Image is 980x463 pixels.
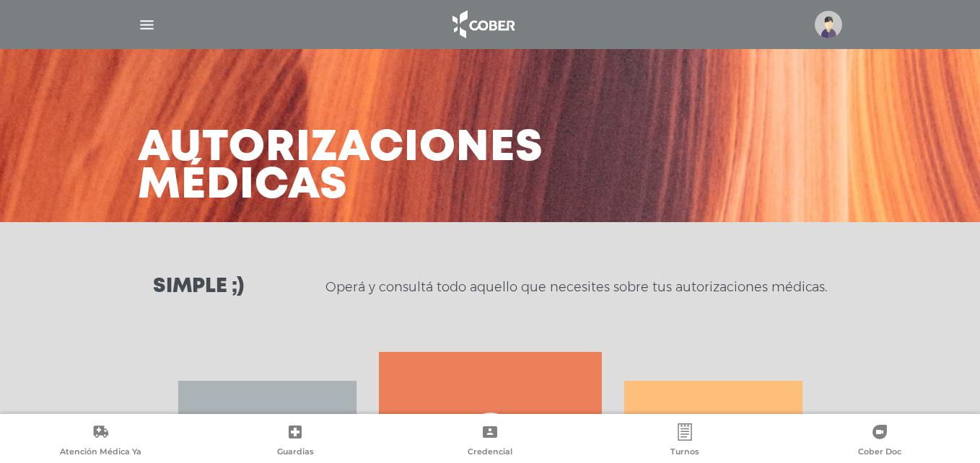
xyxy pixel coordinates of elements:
[858,446,901,459] span: Cober Doc
[445,7,520,42] img: logo_cober_home-white.png
[3,423,198,460] a: Atención Médica Ya
[587,423,782,460] a: Turnos
[393,423,587,460] a: Credencial
[60,446,141,459] span: Atención Médica Ya
[815,11,842,38] img: profile-placeholder.svg
[277,446,314,459] span: Guardias
[138,16,156,34] img: Cober_menu-lines-white.svg
[198,423,393,460] a: Guardias
[138,130,543,205] h3: Autorizaciones médicas
[468,446,512,459] span: Credencial
[153,277,244,297] h3: Simple ;)
[670,446,699,459] span: Turnos
[325,278,827,296] p: Operá y consultá todo aquello que necesites sobre tus autorizaciones médicas.
[782,423,977,460] a: Cober Doc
